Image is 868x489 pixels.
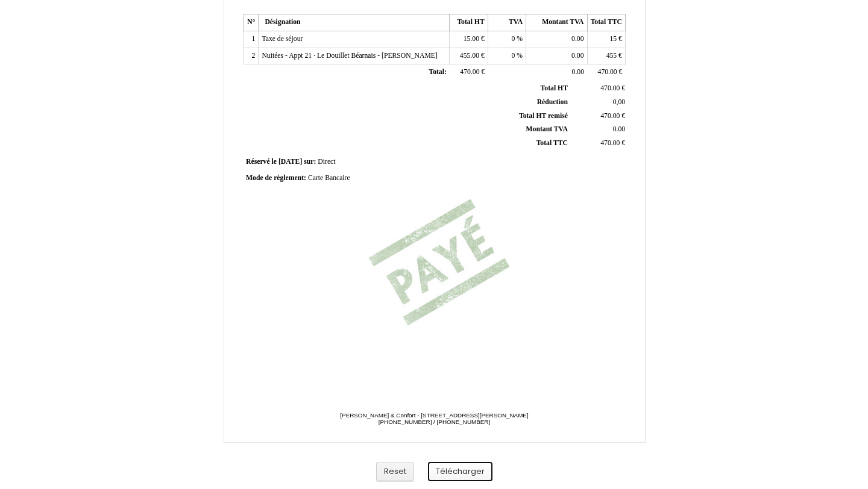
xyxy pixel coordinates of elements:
span: Total: [429,68,446,76]
td: € [570,82,627,95]
button: Reset [376,462,414,482]
span: 455.00 [460,52,479,60]
span: Direct [318,158,335,166]
th: TVA [488,14,526,31]
span: [DATE] [278,158,302,166]
span: 470.00 [598,68,617,76]
span: 0.00 [613,125,625,133]
span: Carte Bancaire [308,174,350,182]
span: 470.00 [600,84,620,92]
span: Réservé le [246,158,277,166]
td: 2 [244,48,259,64]
span: 0.00 [572,68,584,76]
td: € [570,109,627,123]
span: Mode de règlement: [246,174,306,182]
th: Montant TVA [526,14,587,31]
span: 0 [512,35,515,43]
span: 455 [606,52,617,60]
td: € [570,137,627,151]
td: € [450,48,488,64]
td: € [450,64,488,81]
td: % [488,48,526,64]
td: % [488,31,526,48]
span: 0.00 [571,35,583,43]
span: 470.00 [460,68,479,76]
td: € [587,31,625,48]
span: 470.00 [600,139,620,147]
span: [PERSON_NAME] & Confort - [STREET_ADDRESS][PERSON_NAME] [340,412,528,419]
th: N° [244,14,259,31]
span: Nuitées - Appt 21 · Le Douillet Béarnais - [PERSON_NAME] [262,52,438,60]
span: 0.00 [571,52,583,60]
td: € [587,64,625,81]
th: Total TTC [587,14,625,31]
span: Taxe de séjour [262,35,303,43]
span: Montant TVA [526,125,568,133]
span: 470.00 [600,112,620,120]
span: 15.00 [464,35,479,43]
td: € [450,31,488,48]
span: Réduction [537,98,568,106]
span: 15 [609,35,617,43]
span: Total HT remisé [519,112,568,120]
span: 0,00 [613,98,625,106]
span: sur: [304,158,316,166]
th: Total HT [450,14,488,31]
th: Désignation [259,14,450,31]
span: Total TTC [536,139,568,147]
span: [PHONE_NUMBER] / [PHONE_NUMBER] [379,419,490,425]
span: Total HT [541,84,568,92]
span: 0 [512,52,515,60]
td: 1 [244,31,259,48]
button: Télécharger [428,462,492,482]
td: € [587,48,625,64]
